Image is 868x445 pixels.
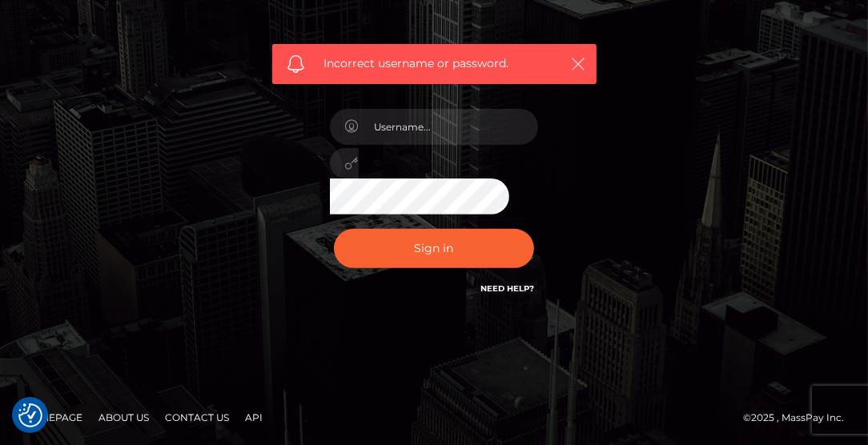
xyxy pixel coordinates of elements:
img: Revisit consent button [18,403,42,427]
a: API [239,405,269,430]
div: © 2025 , MassPay Inc. [743,409,856,427]
a: Contact Us [159,405,235,430]
a: About Us [92,405,155,430]
button: Sign in [334,229,534,268]
input: Username... [359,109,538,145]
a: Need Help? [480,283,534,294]
button: Consent Preferences [18,403,42,427]
span: Incorrect username or password. [324,55,553,72]
a: Homepage [18,405,89,430]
